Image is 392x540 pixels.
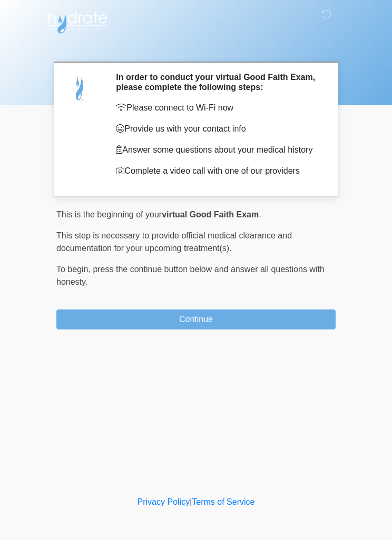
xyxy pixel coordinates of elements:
img: Agent Avatar [64,72,96,104]
a: Privacy Policy [138,497,190,506]
a: | [190,497,192,506]
h2: In order to conduct your virtual Good Faith Exam, please complete the following steps: [116,72,320,92]
strong: virtual Good Faith Exam [162,210,259,219]
span: This step is necessary to provide official medical clearance and documentation for your upcoming ... [56,231,292,253]
p: Provide us with your contact info [116,123,320,135]
h1: ‎ ‎ ‎ [48,38,344,57]
a: Terms of Service [192,497,254,506]
span: press the continue button below and answer all questions with honesty. [56,265,325,286]
img: Hydrate IV Bar - Scottsdale Logo [46,8,109,34]
button: Continue [56,309,336,329]
span: To begin, [56,265,93,274]
span: . [259,210,261,219]
p: Please connect to Wi-Fi now [116,102,320,114]
p: Answer some questions about your medical history [116,144,320,156]
span: This is the beginning of your [56,210,162,219]
p: Complete a video call with one of our providers [116,165,320,177]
